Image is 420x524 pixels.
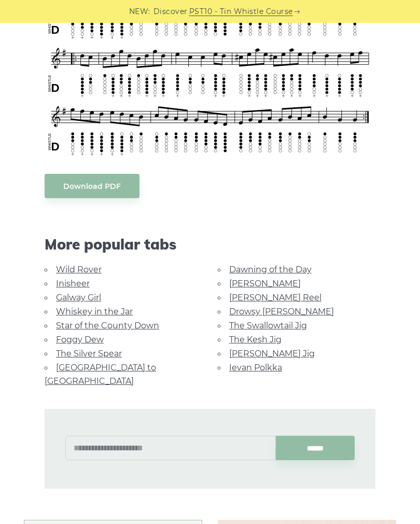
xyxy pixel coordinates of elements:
[229,335,282,344] a: The Kesh Jig
[229,265,312,274] a: Dawning of the Day
[56,335,104,344] a: Foggy Dew
[56,265,102,274] a: Wild Rover
[56,349,122,358] a: The Silver Spear
[153,6,188,18] span: Discover
[56,279,90,288] a: Inisheer
[229,293,321,302] a: [PERSON_NAME] Reel
[129,6,150,18] span: NEW:
[189,6,293,18] a: PST10 - Tin Whistle Course
[56,321,159,330] a: Star of the County Down
[229,321,307,330] a: The Swallowtail Jig
[229,307,334,316] a: Drowsy [PERSON_NAME]
[229,349,315,358] a: [PERSON_NAME] Jig
[56,307,133,316] a: Whiskey in the Jar
[56,293,101,302] a: Galway Girl
[45,363,156,386] a: [GEOGRAPHIC_DATA] to [GEOGRAPHIC_DATA]
[45,174,139,198] a: Download PDF
[45,236,375,253] span: More popular tabs
[229,363,282,373] a: Ievan Polkka
[229,279,301,288] a: [PERSON_NAME]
